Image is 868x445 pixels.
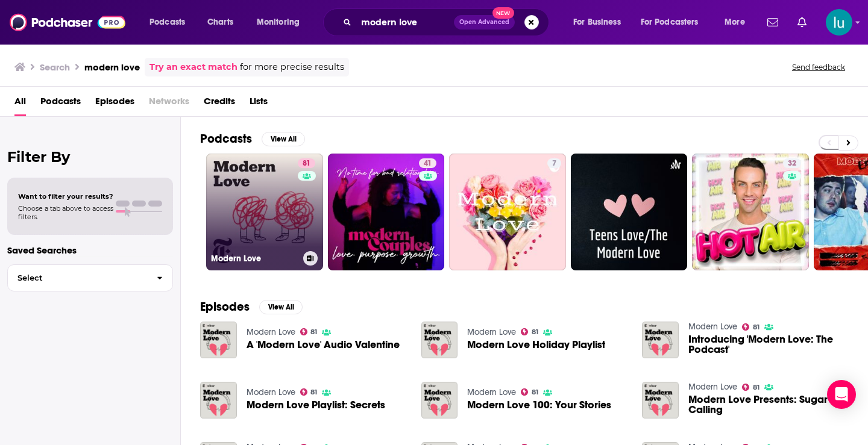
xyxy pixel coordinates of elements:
[248,13,315,32] button: open menu
[200,131,305,146] a: PodcastsView All
[10,11,125,34] img: Podchaser - Follow, Share and Rate Podcasts
[250,92,268,116] a: Lists
[753,385,759,390] span: 81
[454,15,515,30] button: Open AdvancedNew
[565,13,636,32] button: open menu
[298,158,315,168] a: 81
[449,154,566,270] a: 7
[310,329,317,335] span: 81
[788,158,796,170] span: 32
[552,158,556,170] span: 7
[692,154,809,270] a: 32
[641,14,699,31] span: For Podcasters
[459,19,509,25] span: Open Advanced
[200,131,252,146] h2: Podcasts
[14,92,26,116] a: All
[826,9,852,36] img: User Profile
[642,382,679,419] img: Modern Love Presents: Sugar Calling
[303,158,310,170] span: 81
[467,327,516,337] a: Modern Love
[18,204,113,221] span: Choose a tab above to access filters.
[7,264,173,291] button: Select
[421,382,458,419] img: Modern Love 100: Your Stories
[827,380,856,409] div: Open Intercom Messenger
[95,92,134,116] a: Episodes
[149,92,189,116] span: Networks
[259,300,303,314] button: View All
[826,9,852,36] span: Logged in as lusodano
[149,14,185,31] span: Podcasts
[200,13,241,32] a: Charts
[211,254,298,264] h3: Modern Love
[467,340,605,350] a: Modern Love Holiday Playlist
[688,394,849,415] a: Modern Love Presents: Sugar Calling
[725,14,745,31] span: More
[742,323,759,331] a: 81
[8,274,147,282] span: Select
[793,12,811,33] a: Show notifications dropdown
[742,384,759,391] a: 81
[262,132,305,146] button: View All
[300,388,318,396] a: 81
[247,327,295,337] a: Modern Love
[467,400,611,410] a: Modern Love 100: Your Stories
[532,329,538,335] span: 81
[247,340,400,350] a: A 'Modern Love' Audio Valentine
[247,400,385,410] a: Modern Love Playlist: Secrets
[783,158,801,168] a: 32
[763,12,783,33] a: Show notifications dropdown
[200,299,250,314] h2: Episodes
[200,299,303,314] a: EpisodesView All
[200,322,237,358] img: A 'Modern Love' Audio Valentine
[7,148,173,166] h2: Filter By
[492,7,514,19] span: New
[688,322,737,332] a: Modern Love
[84,61,140,73] h3: modern love
[716,13,760,32] button: open menu
[204,92,235,116] a: Credits
[826,9,852,36] button: Show profile menu
[547,158,561,168] a: 7
[40,92,81,116] a: Podcasts
[200,382,237,419] a: Modern Love Playlist: Secrets
[300,328,318,335] a: 81
[421,322,458,358] img: Modern Love Holiday Playlist
[688,382,737,392] a: Modern Love
[532,390,538,395] span: 81
[424,158,432,170] span: 41
[642,322,679,358] img: Introducing 'Modern Love: The Podcast'
[206,154,323,270] a: 81Modern Love
[356,13,454,32] input: Search podcasts, credits, & more...
[753,325,759,330] span: 81
[788,62,849,72] button: Send feedback
[40,61,70,73] h3: Search
[240,60,344,74] span: for more precise results
[310,390,317,395] span: 81
[521,388,538,396] a: 81
[7,244,173,256] p: Saved Searches
[335,8,561,36] div: Search podcasts, credits, & more...
[467,387,516,397] a: Modern Love
[247,387,295,397] a: Modern Love
[328,154,445,270] a: 41
[18,192,113,201] span: Want to filter your results?
[688,334,849,355] a: Introducing 'Modern Love: The Podcast'
[573,14,621,31] span: For Business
